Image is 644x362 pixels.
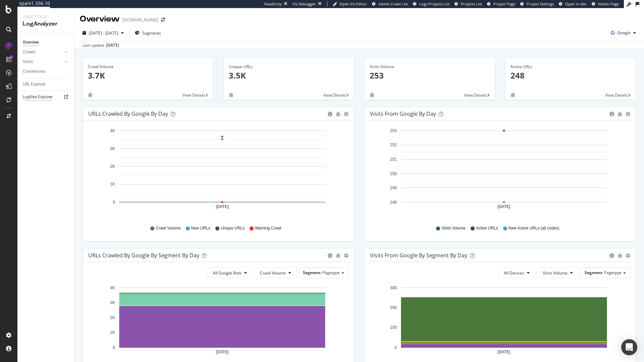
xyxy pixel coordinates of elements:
div: Crawls [23,49,35,56]
div: bug [336,112,340,116]
a: Admin Page [592,1,619,7]
a: Open in dev [559,1,587,7]
text: 250 [390,171,397,176]
div: A chart. [88,283,346,361]
span: Project Settings [527,1,554,6]
span: Crawl Volume [156,225,180,231]
div: URLs Crawled by Google by day [88,110,168,117]
div: Visits from Google By Segment By Day [370,252,467,259]
text: 249 [390,186,397,190]
div: Last update [83,42,119,48]
p: 248 [511,70,631,81]
button: Segments [132,28,164,38]
span: Admin Crawl List [378,1,408,6]
svg: A chart. [88,126,346,219]
a: Project Settings [520,1,554,7]
div: Overview [23,39,39,46]
text: 248 [390,200,397,205]
span: New Active URLs (all codes) [508,225,559,231]
span: Visits Volume [543,270,568,276]
text: 1K [110,182,115,187]
div: [DOMAIN_NAME] [122,16,158,23]
a: Logs Projects List [413,1,449,7]
text: 4K [110,286,115,290]
a: Crawls [23,49,63,56]
text: [DATE] [498,350,511,354]
a: Admin Crawl List [372,1,408,7]
a: Conversions [23,68,69,75]
div: gear [344,112,348,116]
a: URL Explorer [23,81,69,88]
span: Projects List [461,1,482,6]
div: circle-info [609,112,614,116]
span: All Devices [504,270,524,276]
span: Pagetype [604,270,622,275]
div: ReadOnly: [264,1,282,7]
span: Warning Crawl [255,225,281,231]
text: 2K [110,164,115,169]
text: [DATE] [498,204,511,209]
p: 253 [370,70,490,81]
div: gear [626,253,630,258]
button: Visits Volume [537,267,579,278]
div: LogAnalyzer [23,20,69,28]
div: URLs Crawled by Google By Segment By Day [88,252,199,259]
svg: A chart. [370,126,628,219]
span: Project Page [493,1,515,6]
button: [DATE] - [DATE] [80,28,126,38]
button: All Google Bots [207,267,253,278]
text: 0 [394,345,397,350]
p: 3.5K [229,70,349,81]
div: Viz Debugger: [292,1,317,7]
a: Project Page [487,1,515,7]
div: circle-info [609,253,614,258]
div: gear [344,253,348,258]
text: 100 [390,325,397,330]
text: 251 [390,157,397,162]
a: Open Viz Editor [333,1,367,7]
button: All Devices [498,267,535,278]
div: bug [88,93,93,97]
span: Pagetype [322,270,340,275]
div: bug [618,253,622,258]
div: gear [626,112,630,116]
button: Google [608,28,639,38]
span: Open Viz Editor [339,1,367,6]
text: 0 [113,345,115,350]
text: [DATE] [216,350,229,354]
div: Logfiles Explorer [23,94,53,101]
div: [DATE] [106,42,119,48]
div: Open Intercom Messenger [621,339,637,355]
span: [DATE] - [DATE] [89,30,118,36]
div: bug [370,93,374,97]
div: URL Explorer [23,81,46,88]
text: 3K [110,300,115,305]
a: Overview [23,39,69,46]
div: Visits from Google by day [370,110,436,117]
div: circle-info [328,112,332,116]
span: View Details [323,92,346,98]
span: Crawl Volume [260,270,286,276]
text: 200 [390,305,397,310]
span: Segment [585,270,602,275]
div: Analytics [23,13,69,20]
span: Segment [303,270,321,275]
span: View Details [464,92,487,98]
text: 2K [110,315,115,320]
div: arrow-right-arrow-left [161,17,165,22]
div: bug [229,93,233,97]
p: 3.7K [88,70,208,81]
span: New URLs [191,225,210,231]
text: 4K [110,128,115,133]
text: 253 [390,128,397,133]
svg: A chart. [370,283,628,361]
span: Admin Page [598,1,619,6]
span: Segments [142,30,161,36]
div: Overview [80,13,120,25]
span: All Google Bots [213,270,241,276]
a: Logfiles Explorer [23,94,69,101]
span: Open in dev [565,1,587,6]
text: 3K [110,146,115,151]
